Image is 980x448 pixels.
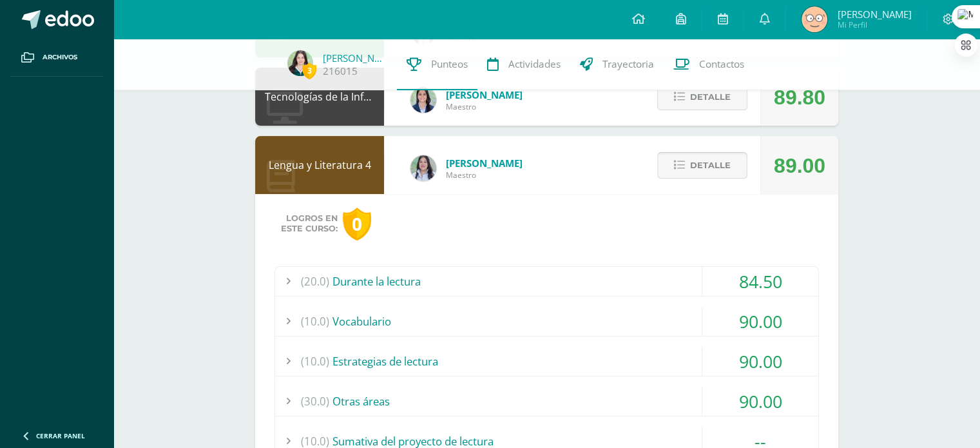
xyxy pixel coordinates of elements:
div: Estrategias de lectura [275,347,818,376]
div: 90.00 [702,347,818,376]
div: Tecnologías de la Información y la Comunicación 4 [255,68,384,126]
span: Detalle [690,85,731,109]
button: Detalle [657,84,747,110]
span: Punteos [431,57,468,71]
div: 90.00 [702,307,818,336]
span: Archivos [43,52,77,63]
div: 0 [343,208,371,240]
a: Archivos [10,39,103,77]
span: 3 [302,63,316,79]
a: Punteos [397,39,477,90]
div: 84.50 [702,267,818,296]
span: Detalle [690,153,731,177]
div: 89.80 [774,68,825,126]
img: a8c8a8afd4935d5c74b7f82ac1e75ad7.png [287,50,313,76]
a: Actividades [477,39,570,90]
button: Detalle [657,152,747,179]
a: Contactos [664,39,754,90]
a: Trayectoria [570,39,664,90]
span: Contactos [699,57,744,71]
a: 216015 [323,64,358,78]
span: [PERSON_NAME] [837,8,911,21]
div: Otras áreas [275,387,818,416]
span: (10.0) [301,307,329,336]
img: 7489ccb779e23ff9f2c3e89c21f82ed0.png [410,87,436,113]
img: df6a3bad71d85cf97c4a6d1acf904499.png [410,155,436,181]
span: Actividades [508,57,561,71]
div: 90.00 [702,387,818,416]
span: [PERSON_NAME] [446,88,523,101]
span: (20.0) [301,267,329,296]
span: Maestro [446,101,523,112]
span: Logros en este curso: [281,213,338,234]
div: Vocabulario [275,307,818,336]
span: (10.0) [301,347,329,376]
div: Durante la lectura [275,267,818,296]
div: Lengua y Literatura 4 [255,136,384,194]
span: Maestro [446,170,523,180]
span: Cerrar panel [36,431,85,440]
div: 89.00 [774,137,825,195]
img: 1a8e710f44a0a7f643d7a96b21ec3aa4.png [802,6,827,32]
span: Mi Perfil [837,19,911,30]
span: (30.0) [301,387,329,416]
a: [PERSON_NAME] [323,52,387,64]
span: [PERSON_NAME] [446,157,523,170]
span: Trayectoria [602,57,654,71]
